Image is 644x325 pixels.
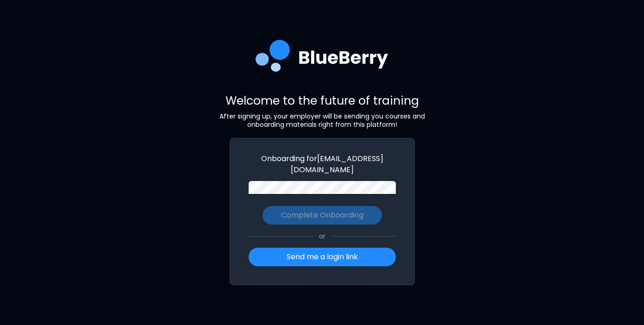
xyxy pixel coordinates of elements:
[249,248,396,266] button: Send me a login link
[249,153,396,175] p: Onboarding for [EMAIL_ADDRESS][DOMAIN_NAME]
[206,93,438,108] p: Welcome to the future of training
[256,40,388,79] img: company logo
[206,112,438,129] p: After signing up, your employer will be sending you courses and onboarding materials right from t...
[313,232,331,240] span: or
